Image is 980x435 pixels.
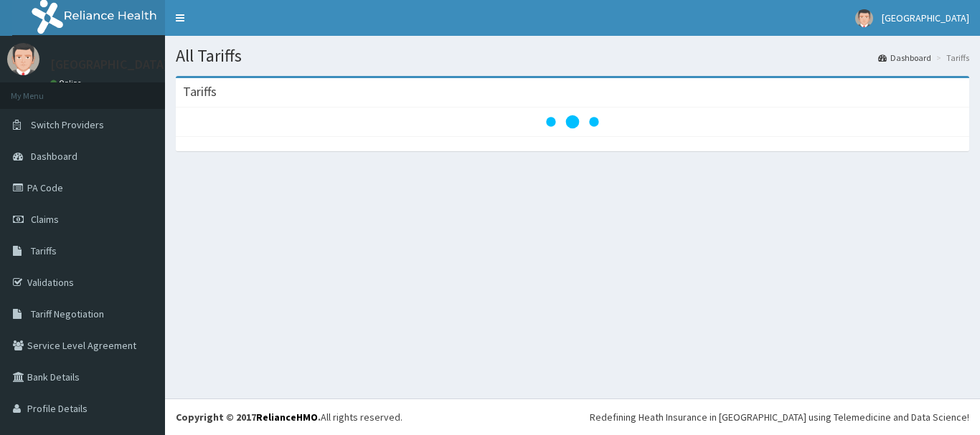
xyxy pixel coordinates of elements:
[31,244,57,257] span: Tariffs
[256,411,318,424] a: RelianceHMO
[31,150,77,163] span: Dashboard
[7,43,39,75] img: User Image
[544,93,601,150] svg: audio-loading
[165,398,980,435] footer: All rights reserved.
[878,52,931,64] a: Dashboard
[183,85,217,98] h3: Tariffs
[590,410,969,424] div: Redefining Heath Insurance in [GEOGRAPHIC_DATA] using Telemedicine and Data Science!
[31,118,104,131] span: Switch Providers
[933,52,969,64] li: Tariffs
[176,47,969,65] h1: All Tariffs
[31,307,104,320] span: Tariff Negotiation
[176,411,321,424] strong: Copyright © 2017 .
[50,58,169,71] p: [GEOGRAPHIC_DATA]
[855,9,873,27] img: User Image
[31,213,59,226] span: Claims
[882,11,969,24] span: [GEOGRAPHIC_DATA]
[50,78,85,88] a: Online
